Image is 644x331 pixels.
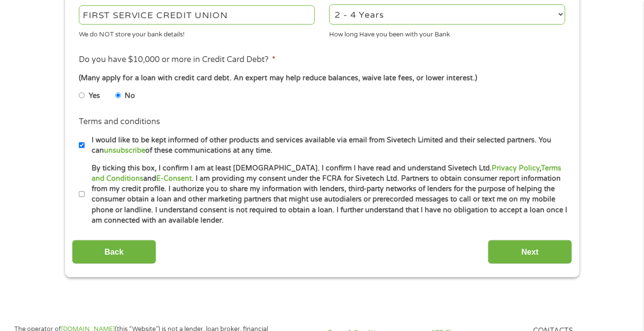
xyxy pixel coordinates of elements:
[79,26,315,39] div: We do NOT store your bank details!
[156,174,192,183] a: E-Consent
[79,117,160,127] label: Terms and conditions
[79,73,565,84] div: (Many apply for a loan with credit card debt. An expert may help reduce balances, waive late fees...
[92,164,561,183] a: Terms and Conditions
[85,163,568,226] label: By ticking this box, I confirm I am at least [DEMOGRAPHIC_DATA]. I confirm I have read and unders...
[329,26,565,39] div: How long Have you been with your Bank
[125,91,135,101] label: No
[492,164,540,172] a: Privacy Policy
[79,55,275,65] label: Do you have $10,000 or more in Credit Card Debt?
[89,91,100,101] label: Yes
[104,146,145,155] a: unsubscribe
[72,240,156,264] input: Back
[488,240,572,264] input: Next
[85,135,568,156] label: I would like to be kept informed of other products and services available via email from Sivetech...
